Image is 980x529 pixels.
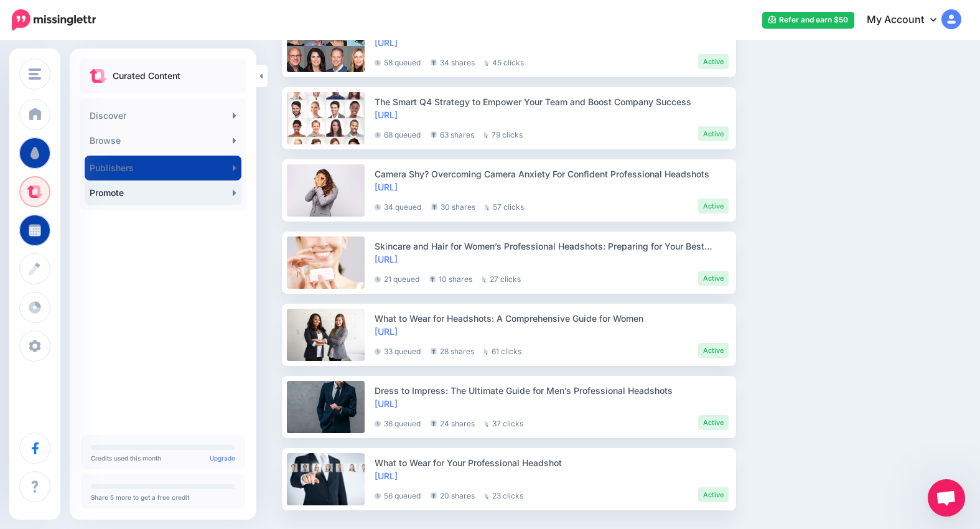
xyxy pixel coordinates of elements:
[375,199,421,213] li: 34 queued
[429,276,436,283] img: share-grey.png
[485,415,523,430] li: 37 clicks
[20,20,30,30] img: logo_orange.svg
[485,421,489,427] img: pointer-grey.png
[85,128,241,153] a: Browse
[375,204,381,210] img: clock-grey-darker.png
[431,54,475,69] li: 34 shares
[485,487,523,502] li: 23 clicks
[375,470,398,481] a: [URL]
[375,312,729,325] div: What to Wear for Headshots: A Comprehensive Guide for Women
[29,68,41,80] img: menu.png
[698,54,729,69] li: Active
[762,12,854,29] a: Refer and earn $50
[375,415,421,430] li: 36 queued
[375,60,381,66] img: clock-grey-darker.png
[431,126,474,141] li: 63 shares
[484,132,488,138] img: pointer-grey.png
[85,103,241,128] a: Discover
[429,271,472,286] li: 10 shares
[12,9,96,30] img: Missinglettr
[113,68,180,83] p: Curated Content
[485,54,524,69] li: 45 clicks
[375,167,729,180] div: Camera Shy? Overcoming Camera Anxiety For Confident Professional Headshots
[431,492,437,499] img: share-grey.png
[375,132,381,138] img: clock-grey-darker.png
[20,32,30,42] img: website_grey.svg
[375,398,398,409] a: [URL]
[431,59,437,66] img: share-grey.png
[375,126,421,141] li: 68 queued
[431,199,475,213] li: 30 shares
[698,126,729,141] li: Active
[484,343,521,358] li: 61 clicks
[431,415,475,430] li: 24 shares
[34,72,44,82] img: tab_domain_overview_orange.svg
[485,493,489,499] img: pointer-grey.png
[854,5,961,35] a: My Account
[431,420,437,427] img: share-grey.png
[375,254,398,264] a: [URL]
[375,182,398,192] a: [URL]
[375,421,381,427] img: clock-grey-darker.png
[698,199,729,213] li: Active
[375,240,729,253] div: Skincare and Hair for Women’s Professional Headshots: Preparing for Your Best Headshot or Brandin...
[47,73,111,82] div: Domain Overview
[375,487,421,502] li: 56 queued
[375,384,729,397] div: Dress to Impress: The Ultimate Guide for Men’s Professional Headshots
[698,343,729,358] li: Active
[485,199,524,213] li: 57 clicks
[375,343,421,358] li: 33 queued
[698,487,729,502] li: Active
[375,493,381,499] img: clock-grey-darker.png
[928,479,965,517] div: Open chat
[698,271,729,286] li: Active
[375,54,421,69] li: 58 queued
[375,37,398,48] a: [URL]
[124,72,134,82] img: tab_keywords_by_traffic_grey.svg
[484,126,523,141] li: 79 clicks
[85,180,241,205] a: Promote
[431,343,474,358] li: 28 shares
[375,276,381,283] img: clock-grey-darker.png
[431,487,475,502] li: 20 shares
[375,349,381,355] img: clock-grey-darker.png
[90,69,106,83] img: curate.png
[32,32,137,42] div: Domain: [DOMAIN_NAME]
[431,204,437,210] img: share-grey.png
[484,349,488,355] img: pointer-grey.png
[482,276,487,283] img: pointer-grey.png
[375,326,398,337] a: [URL]
[375,456,729,469] div: What to Wear for Your Professional Headshot
[35,20,61,30] div: v 4.0.25
[485,204,490,210] img: pointer-grey.png
[375,95,729,108] div: The Smart Q4 Strategy to Empower Your Team and Boost Company Success
[431,348,437,355] img: share-grey.png
[375,271,419,286] li: 21 queued
[85,156,241,180] a: Publishers
[138,73,210,82] div: Keywords by Traffic
[431,131,437,138] img: share-grey.png
[698,415,729,430] li: Active
[485,60,489,66] img: pointer-grey.png
[375,110,398,120] a: [URL]
[482,271,521,286] li: 27 clicks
